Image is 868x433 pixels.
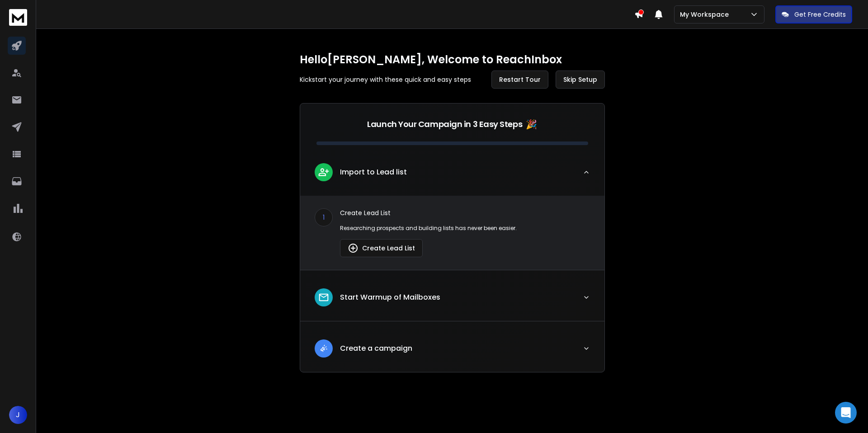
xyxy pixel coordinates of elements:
span: Skip Setup [563,75,597,84]
button: Create Lead List [340,239,423,257]
button: leadImport to Lead list [300,156,604,196]
p: Researching prospects and building lists has never been easier. [340,225,590,232]
img: lead [318,166,330,178]
p: Create a campaign [340,343,412,354]
div: 1 [315,208,333,226]
img: lead [318,292,330,303]
button: leadStart Warmup of Mailboxes [300,281,604,321]
button: leadCreate a campaign [300,332,604,372]
p: Kickstart your journey with these quick and easy steps [300,75,471,84]
div: Open Intercom Messenger [835,402,857,424]
button: Restart Tour [491,71,548,89]
span: 🎉 [526,118,537,131]
h1: Hello [PERSON_NAME] , Welcome to ReachInbox [300,52,605,67]
p: Get Free Credits [794,10,846,19]
p: Create Lead List [340,208,590,217]
button: J [9,406,27,424]
img: lead [348,243,359,254]
p: Start Warmup of Mailboxes [340,292,440,303]
p: Launch Your Campaign in 3 Easy Steps [367,118,522,131]
div: leadImport to Lead list [300,196,604,270]
p: My Workspace [680,10,732,19]
button: Get Free Credits [775,5,852,24]
p: Import to Lead list [340,167,407,178]
img: logo [9,9,27,26]
button: Skip Setup [556,71,605,89]
img: lead [318,343,330,354]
